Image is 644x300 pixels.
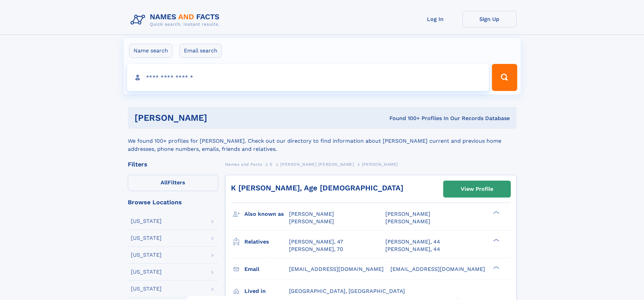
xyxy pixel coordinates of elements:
div: ❯ [492,238,500,242]
a: Names and Facts [225,160,262,168]
span: [PERSON_NAME] [385,218,430,225]
button: Search Button [492,64,517,91]
span: All [161,179,168,186]
div: ❯ [492,265,500,270]
div: [US_STATE] [131,286,162,292]
a: [PERSON_NAME], 44 [385,246,440,253]
span: [PERSON_NAME] [PERSON_NAME] [280,162,354,167]
span: [PERSON_NAME] [385,211,430,217]
a: Log In [408,11,462,27]
a: E [270,160,273,168]
a: K [PERSON_NAME], Age [DEMOGRAPHIC_DATA] [231,184,403,192]
label: Filters [128,175,218,191]
a: [PERSON_NAME], 47 [289,238,343,246]
label: Name search [129,44,172,58]
a: View Profile [444,181,510,197]
img: Logo Names and Facts [128,11,225,29]
div: [US_STATE] [131,235,162,241]
div: We found 100+ profiles for [PERSON_NAME]. Check out our directory to find information about [PERS... [128,129,517,153]
a: Sign Up [462,11,517,27]
span: [EMAIL_ADDRESS][DOMAIN_NAME] [289,266,384,272]
h3: Lived in [244,285,289,297]
label: Email search [180,44,222,58]
a: [PERSON_NAME], 70 [289,246,343,253]
div: Browse Locations [128,199,218,205]
span: [PERSON_NAME] [289,211,334,217]
div: [US_STATE] [131,218,162,224]
a: [PERSON_NAME], 44 [385,238,440,246]
a: [PERSON_NAME] [PERSON_NAME] [280,160,354,168]
span: [PERSON_NAME] [362,162,398,167]
h3: Also known as [244,208,289,220]
span: [PERSON_NAME] [289,218,334,225]
h3: Email [244,263,289,275]
h1: [PERSON_NAME] [135,114,299,122]
div: [US_STATE] [131,269,162,275]
div: Found 100+ Profiles In Our Records Database [298,115,510,122]
div: View Profile [461,181,493,197]
div: [US_STATE] [131,252,162,258]
span: E [270,162,273,167]
div: Filters [128,161,218,167]
div: ❯ [492,210,500,215]
span: [GEOGRAPHIC_DATA], [GEOGRAPHIC_DATA] [289,288,405,294]
input: search input [127,64,489,91]
h3: Relatives [244,236,289,248]
span: [EMAIL_ADDRESS][DOMAIN_NAME] [390,266,485,272]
